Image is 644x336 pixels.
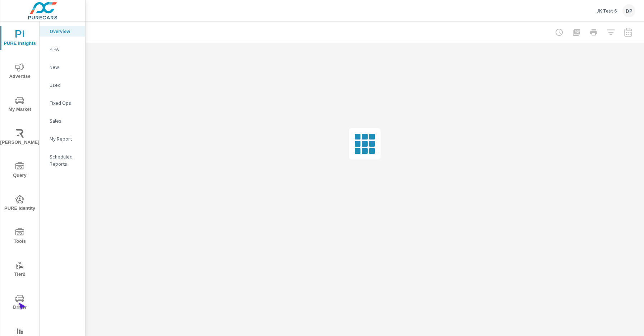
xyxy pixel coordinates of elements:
[3,129,37,147] span: [PERSON_NAME]
[50,153,79,167] p: Scheduled Reports
[3,63,37,81] span: Advertise
[3,228,37,246] span: Tools
[40,151,85,169] div: Scheduled Reports
[40,80,85,90] div: Used
[40,115,85,126] div: Sales
[40,98,85,108] div: Fixed Ops
[40,133,85,144] div: My Report
[3,261,37,279] span: Tier2
[50,99,79,107] p: Fixed Ops
[3,294,37,312] span: Driver
[597,8,617,14] p: JK Test 6
[3,96,37,114] span: My Market
[50,63,79,71] p: New
[622,4,635,17] div: DP
[3,30,37,48] span: PURE Insights
[40,26,85,37] div: Overview
[50,28,79,35] p: Overview
[50,117,79,124] p: Sales
[3,195,37,213] span: PURE Identity
[40,62,85,72] div: New
[40,44,85,55] div: PIPA
[50,81,79,89] p: Used
[50,135,79,142] p: My Report
[3,162,37,180] span: Query
[50,46,79,53] p: PIPA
